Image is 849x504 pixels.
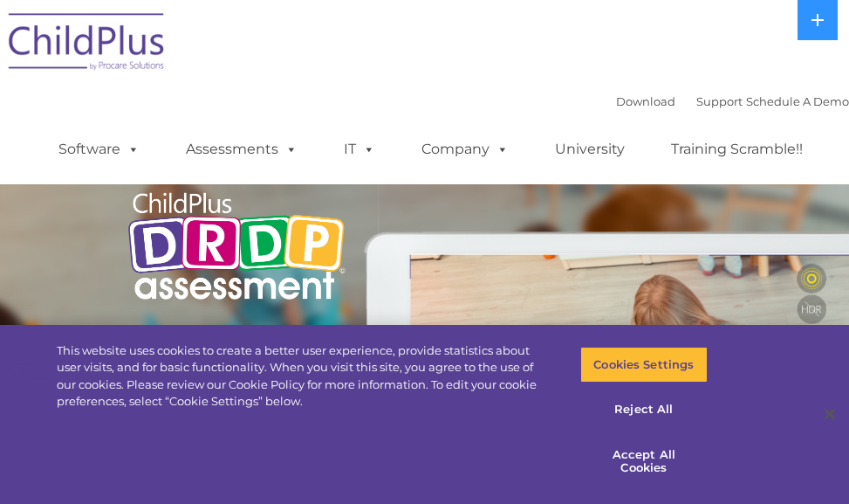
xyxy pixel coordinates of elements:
[124,179,349,316] img: Copyright - DRDP Logo Light
[41,132,157,167] a: Software
[580,347,708,383] button: Cookies Settings
[326,132,393,167] a: IT
[168,132,315,167] a: Assessments
[404,132,526,167] a: Company
[616,94,675,108] a: Download
[580,391,708,428] button: Reject All
[616,94,849,108] font: |
[537,132,642,167] a: University
[696,94,743,108] a: Support
[811,395,849,433] button: Close
[580,437,708,487] button: Accept All Cookies
[746,94,849,108] a: Schedule A Demo
[654,132,820,167] a: Training Scramble!!
[57,342,555,411] div: This website uses cookies to create a better user experience, provide statistics about user visit...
